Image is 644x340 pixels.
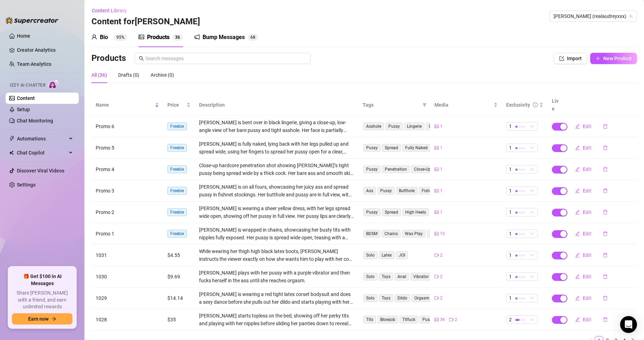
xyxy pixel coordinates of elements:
a: Home [17,33,30,39]
span: Fishnets [419,187,441,195]
span: Latex [379,251,395,259]
th: Tags [358,94,430,116]
span: edit [575,145,580,150]
span: Freebie [167,165,187,173]
div: Close-up hardcore penetration shot showing [PERSON_NAME]’s tight pussy being spread wide by a thi... [199,162,354,177]
img: AI Chatter [48,79,59,89]
button: Edit [569,142,597,153]
button: delete [597,142,613,153]
span: Dildo [395,294,410,302]
span: delete [603,253,608,258]
span: picture [434,189,439,193]
span: 2 [509,316,512,323]
sup: 68 [248,34,258,41]
span: Edit [583,209,592,215]
span: Media [434,101,492,109]
span: High Heels [402,208,429,216]
span: Freebie [167,144,187,152]
button: delete [597,292,613,304]
td: 1029 [91,288,163,309]
a: Team Analytics [17,61,51,67]
span: edit [575,231,580,236]
span: Edit [583,274,592,279]
span: Solo [363,251,377,259]
span: Pussy [363,208,381,216]
span: 1 [509,230,512,238]
span: 2 [440,295,442,302]
span: delete [603,145,608,150]
button: Earn nowarrow-right [12,313,72,325]
button: Content Library [91,5,132,16]
span: Import [567,56,582,61]
span: Edit [583,188,592,194]
td: Promo 6 [91,116,163,137]
span: Freebie [167,230,187,238]
span: video-camera [434,275,439,279]
span: Edit [583,252,592,258]
span: Price [167,101,185,109]
th: Live [548,94,565,116]
span: 8 [253,35,255,40]
span: Nipples [427,230,447,238]
span: delete [603,231,608,236]
span: edit [575,253,580,258]
span: Freebie [167,122,187,130]
div: [PERSON_NAME] is wearing a sheer yellow dress, with her legs spread wide open, showing off her pu... [199,204,354,220]
button: Edit [569,271,597,282]
td: 1028 [91,309,163,330]
span: Audrey (realaudreyxxx) [554,11,633,21]
div: [PERSON_NAME] starts topless on the bed, showing off her perky tits and playing with her nipples ... [199,312,354,327]
span: picture [434,146,439,150]
span: Orgasm [412,294,432,302]
span: video-camera [434,253,439,257]
span: team [629,14,633,18]
span: Vibrator [410,273,432,281]
td: 1031 [91,245,163,266]
span: plus [595,56,600,61]
span: delete [603,296,608,301]
button: New Product [590,53,637,64]
span: Spread [382,208,401,216]
span: delete [603,124,608,129]
span: 1 [509,122,512,130]
span: Toys [379,294,393,302]
span: 1 [509,294,512,302]
span: Pussy [363,144,381,152]
span: Tags [363,101,420,109]
span: filter [421,100,428,110]
span: picture [434,167,439,171]
div: [PERSON_NAME] is wrapped in chains, showcasing her busty tits with nipples fully exposed. Her pus... [199,226,354,241]
div: Exclusivity [506,101,530,109]
span: 1 [509,208,512,216]
span: filter [422,103,427,107]
span: Automations [17,133,67,144]
span: edit [575,167,580,172]
th: Price [163,94,195,116]
sup: 36 [172,34,183,41]
span: Name [96,101,153,109]
span: Pussy [363,165,381,173]
span: notification [194,34,200,40]
td: Promo 2 [91,202,163,223]
span: thunderbolt [9,136,15,141]
span: 2 [440,252,442,259]
button: delete [597,185,613,196]
img: logo-BBDzfeDw.svg [6,17,58,24]
span: picture [434,232,439,236]
h3: Products [91,53,126,64]
span: info-circle [533,102,538,107]
span: import [559,56,564,61]
button: delete [597,228,613,239]
button: Edit [569,207,597,218]
a: Setup [17,107,30,112]
span: delete [603,317,608,322]
div: [PERSON_NAME] is on all fours, showcasing her juicy ass and spread pussy in fishnet stockings. He... [199,183,354,199]
span: Wax Play [402,230,426,238]
span: 1 [440,123,442,130]
span: Penetration [382,165,410,173]
div: [PERSON_NAME] is fully naked, lying back with her legs pulled up and spread wide, using her finge... [199,140,354,156]
span: 1 [440,145,442,151]
th: Name [91,94,163,116]
span: Butthole [396,187,417,195]
span: 3 [175,35,178,40]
